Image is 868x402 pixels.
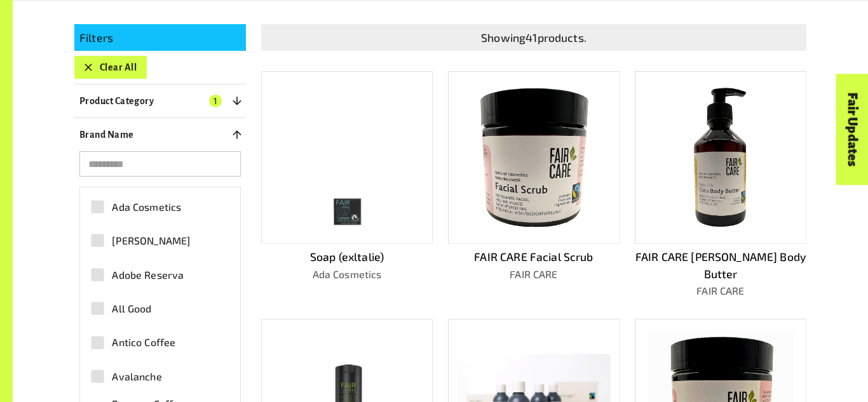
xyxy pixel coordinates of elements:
[74,90,246,112] button: Product Category
[635,283,806,298] p: FAIR CARE
[448,71,620,298] a: FAIR CARE Facial ScrubFAIR CARE
[112,199,181,215] span: Ada Cosmetics
[635,248,806,282] p: FAIR CARE [PERSON_NAME] Body Butter
[266,29,801,46] p: Showing 41 products.
[112,369,161,384] span: Avalanche
[112,335,175,350] span: Antico Coffee
[79,93,154,109] p: Product Category
[112,301,151,316] span: All Good
[209,95,222,107] span: 1
[79,127,134,142] p: Brand Name
[448,267,620,282] p: FAIR CARE
[112,233,190,248] span: [PERSON_NAME]
[74,56,147,79] button: Clear All
[74,123,246,146] button: Brand Name
[261,71,433,298] a: Soap (exltalie)Ada Cosmetics
[112,267,184,283] span: Adobe Reserva
[448,248,620,265] p: FAIR CARE Facial Scrub
[635,71,806,298] a: FAIR CARE [PERSON_NAME] Body ButterFAIR CARE
[261,248,433,265] p: Soap (exltalie)
[79,29,241,46] p: Filters
[261,267,433,282] p: Ada Cosmetics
